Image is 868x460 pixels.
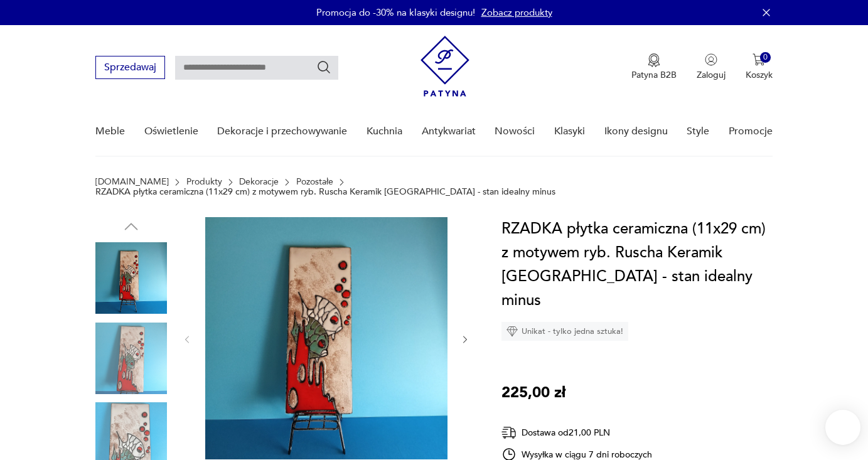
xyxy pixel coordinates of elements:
img: Zdjęcie produktu RZADKA płytka ceramiczna (11x29 cm) z motywem ryb. Ruscha Keramik Germany - stan... [95,323,167,394]
a: Ikona medaluPatyna B2B [631,53,677,81]
a: Sprzedawaj [95,64,165,73]
a: Pozostałe [296,177,333,187]
img: Ikona diamentu [506,326,518,337]
h1: RZADKA płytka ceramiczna (11x29 cm) z motywem ryb. Ruscha Keramik [GEOGRAPHIC_DATA] - stan idealn... [501,217,773,313]
button: 0Koszyk [746,53,773,81]
a: Zobacz produkty [481,6,552,19]
p: Patyna B2B [631,69,677,81]
button: Zaloguj [697,53,726,81]
iframe: Smartsupp widget button [825,410,860,445]
img: Ikona dostawy [501,425,517,441]
a: Style [687,107,709,156]
p: Promocja do -30% na klasyki designu! [316,6,475,19]
img: Ikona medalu [648,53,660,67]
img: Ikonka użytkownika [705,53,717,66]
button: Sprzedawaj [95,56,165,79]
a: Produkty [186,177,222,187]
img: Ikona koszyka [753,53,765,66]
p: Zaloguj [697,69,726,81]
a: Nowości [495,107,535,156]
a: Dekoracje [239,177,279,187]
button: Patyna B2B [631,53,677,81]
img: Zdjęcie produktu RZADKA płytka ceramiczna (11x29 cm) z motywem ryb. Ruscha Keramik Germany - stan... [205,217,447,459]
a: Meble [95,107,125,156]
img: Zdjęcie produktu RZADKA płytka ceramiczna (11x29 cm) z motywem ryb. Ruscha Keramik Germany - stan... [95,242,167,314]
a: Promocje [729,107,773,156]
button: Szukaj [316,60,331,75]
a: Kuchnia [367,107,402,156]
a: Ikony designu [604,107,668,156]
p: 225,00 zł [501,381,565,405]
div: 0 [760,52,771,63]
a: Oświetlenie [144,107,198,156]
img: Patyna - sklep z meblami i dekoracjami vintage [421,36,469,97]
p: Koszyk [746,69,773,81]
a: Dekoracje i przechowywanie [217,107,347,156]
div: Unikat - tylko jedna sztuka! [501,322,628,341]
div: Dostawa od 21,00 PLN [501,425,652,441]
a: [DOMAIN_NAME] [95,177,169,187]
a: Klasyki [554,107,585,156]
p: RZADKA płytka ceramiczna (11x29 cm) z motywem ryb. Ruscha Keramik [GEOGRAPHIC_DATA] - stan idealn... [95,187,555,197]
a: Antykwariat [422,107,476,156]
